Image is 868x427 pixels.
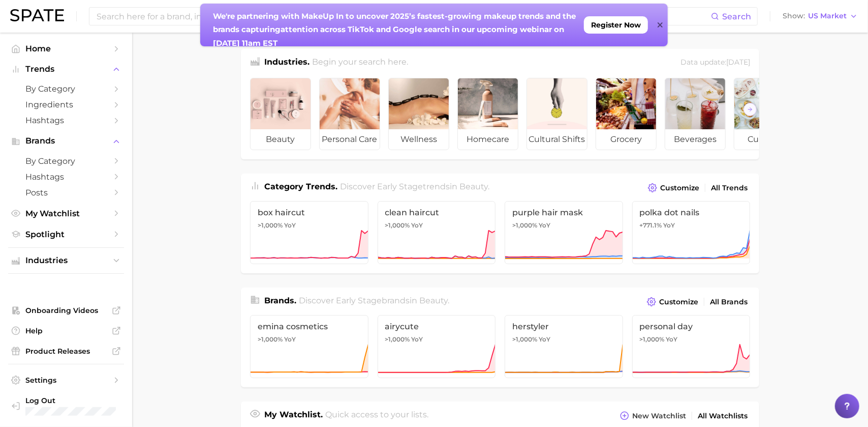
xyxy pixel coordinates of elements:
[505,201,623,264] a: purple hair mask>1,000% YoY
[258,335,283,343] span: >1,000%
[711,184,748,192] span: All Trends
[640,335,665,343] span: >1,000%
[258,221,283,229] span: >1,000%
[8,226,124,242] a: Spotlight
[539,221,550,230] span: YoY
[632,412,686,420] span: New Watchlist
[8,206,124,221] a: My Watchlist
[326,409,429,423] h2: Quick access to your lists.
[25,65,107,74] span: Trends
[96,8,711,25] input: Search here for a brand, industry, or ingredient
[526,78,587,150] a: cultural shifts
[25,326,107,335] span: Help
[512,208,615,217] span: purple hair mask
[412,335,423,344] span: YoY
[8,153,124,169] a: by Category
[378,315,496,378] a: airycute>1,000% YoY
[25,396,152,405] span: Log Out
[527,129,587,150] span: cultural shifts
[250,201,368,264] a: box haircut>1,000% YoY
[25,188,107,197] span: Posts
[457,78,518,150] a: homecare
[25,256,107,265] span: Industries
[708,181,750,195] a: All Trends
[264,182,337,191] span: Category Trends .
[665,129,725,150] span: beverages
[284,221,296,230] span: YoY
[313,56,409,70] h2: Begin your search here.
[8,253,124,268] button: Industries
[8,303,124,318] a: Onboarding Videos
[707,295,750,309] a: All Brands
[8,344,124,359] a: Product Releases
[596,78,657,150] a: grocery
[8,185,124,201] a: Posts
[389,129,449,150] span: wellness
[640,221,662,229] span: +771.1%
[385,221,410,229] span: >1,000%
[25,376,107,385] span: Settings
[644,295,701,309] button: Customize
[8,112,124,128] a: Hashtags
[319,78,380,150] a: personal care
[539,335,550,344] span: YoY
[388,78,449,150] a: wellness
[660,184,699,192] span: Customize
[420,296,448,305] span: beauty
[284,335,296,344] span: YoY
[617,409,689,423] button: New Watchlist
[258,322,361,331] span: emina cosmetics
[8,373,124,388] a: Settings
[512,322,615,331] span: herstyler
[640,322,743,331] span: personal day
[25,156,107,166] span: by Category
[25,230,107,239] span: Spotlight
[385,322,488,331] span: airycute
[640,208,743,217] span: polka dot nails
[320,129,380,150] span: personal care
[680,56,750,70] div: Data update: [DATE]
[695,409,750,423] a: All Watchlists
[378,201,496,264] a: clean haircut>1,000% YoY
[8,97,124,112] a: Ingredients
[264,409,323,423] h1: My Watchlist.
[659,298,698,306] span: Customize
[512,335,537,343] span: >1,000%
[505,315,623,378] a: herstyler>1,000% YoY
[25,116,107,125] span: Hashtags
[780,10,860,23] button: ShowUS Market
[299,296,450,305] span: Discover Early Stage brands in .
[412,221,423,230] span: YoY
[512,221,537,229] span: >1,000%
[258,208,361,217] span: box haircut
[8,323,124,338] a: Help
[8,133,124,149] button: Brands
[25,84,107,94] span: by Category
[734,129,794,150] span: culinary
[666,335,678,344] span: YoY
[25,136,107,146] span: Brands
[25,172,107,182] span: Hashtags
[25,100,107,109] span: Ingredients
[264,296,296,305] span: Brands .
[8,62,124,77] button: Trends
[8,393,124,419] a: Log out. Currently logged in with e-mail rachel.gannon@churchdwight.com.
[734,78,795,150] a: culinary
[8,41,124,56] a: Home
[25,44,107,53] span: Home
[250,315,368,378] a: emina cosmetics>1,000% YoY
[385,335,410,343] span: >1,000%
[8,169,124,185] a: Hashtags
[8,81,124,97] a: by Category
[25,347,107,356] span: Product Releases
[808,13,847,19] span: US Market
[743,103,757,116] button: Scroll Right
[458,129,518,150] span: homecare
[710,298,748,306] span: All Brands
[632,201,751,264] a: polka dot nails+771.1% YoY
[251,129,311,150] span: beauty
[10,9,64,21] img: SPATE
[596,129,656,150] span: grocery
[340,182,490,191] span: Discover Early Stage trends in .
[665,78,726,150] a: beverages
